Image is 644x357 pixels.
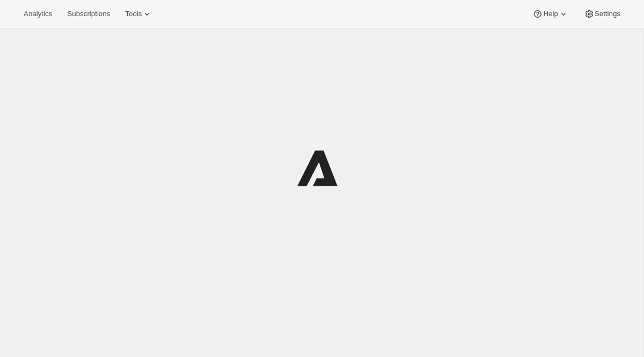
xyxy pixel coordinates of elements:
[577,6,627,21] button: Settings
[61,6,116,21] button: Subscriptions
[543,10,558,18] span: Help
[119,6,159,21] button: Tools
[17,6,58,21] button: Analytics
[24,10,52,18] span: Analytics
[526,6,575,21] button: Help
[67,10,110,18] span: Subscriptions
[125,10,142,18] span: Tools
[595,10,620,18] span: Settings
